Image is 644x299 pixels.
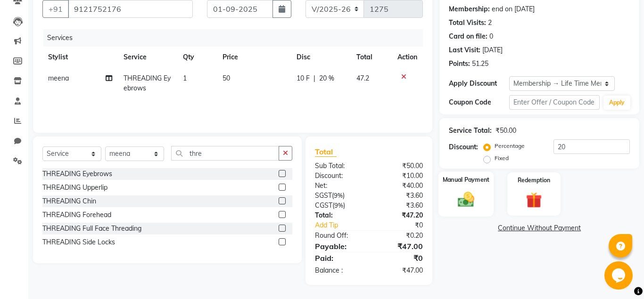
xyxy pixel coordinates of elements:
div: ₹47.00 [369,266,430,275]
div: ₹47.00 [369,241,430,252]
div: ₹3.60 [369,201,430,210]
th: Service [118,47,178,68]
div: ₹0 [379,220,430,230]
div: ₹10.00 [369,171,430,181]
input: Enter Offer / Coupon Code [509,95,600,110]
div: ( ) [308,191,369,201]
div: Total: [308,210,369,220]
a: Continue Without Payment [441,223,637,233]
div: THREADING Full Face Threading [42,224,141,234]
div: Discount: [449,142,478,152]
span: THREADING Eyebrows [124,74,171,92]
div: ₹3.60 [369,191,430,201]
label: Fixed [495,154,509,162]
span: 1 [183,74,187,82]
div: Balance : [308,266,369,275]
div: THREADING Side Locks [42,237,115,247]
div: Services [43,29,430,47]
th: Action [392,47,423,68]
label: Redemption [518,176,550,185]
span: 47.2 [356,74,369,82]
div: THREADING Chin [42,196,96,206]
label: Percentage [495,142,525,150]
img: _cash.svg [453,190,479,209]
span: SGST [315,191,332,200]
div: ₹47.20 [369,210,430,220]
div: Payable: [308,241,369,252]
div: ₹50.00 [369,161,430,171]
div: Membership: [449,4,490,14]
a: Add Tip [308,220,379,230]
img: _gift.svg [521,190,547,210]
span: | [314,73,315,83]
div: THREADING Eyebrows [42,169,112,179]
div: ₹0 [369,252,430,264]
div: ( ) [308,201,369,210]
div: Paid: [308,252,369,264]
div: Apply Discount [449,79,509,89]
input: Search or Scan [171,146,279,161]
th: Total [351,47,392,68]
div: Card on file: [449,32,487,41]
div: Coupon Code [449,97,509,107]
div: end on [DATE] [492,4,535,14]
div: [DATE] [482,45,503,55]
div: 0 [489,32,493,41]
div: ₹0.20 [369,231,430,241]
button: Apply [603,96,630,110]
span: CGST [315,201,332,210]
span: Total [315,147,337,157]
div: Total Visits: [449,18,486,28]
th: Qty [177,47,217,68]
div: ₹40.00 [369,181,430,191]
div: Round Off: [308,231,369,241]
div: THREADING Forehead [42,210,111,220]
span: 9% [334,192,343,199]
iframe: chat widget [604,261,635,290]
label: Manual Payment [443,175,490,184]
div: 51.25 [472,59,488,69]
th: Disc [291,47,351,68]
th: Stylist [42,47,118,68]
span: 50 [223,74,230,82]
div: Net: [308,181,369,191]
span: 9% [334,202,343,209]
div: 2 [488,18,492,28]
div: ₹50.00 [495,126,516,136]
div: Discount: [308,171,369,181]
div: THREADING Upperlip [42,183,107,193]
span: 10 F [297,73,310,83]
div: Service Total: [449,126,492,136]
span: meena [48,74,69,82]
div: Points: [449,59,470,69]
th: Price [217,47,290,68]
div: Sub Total: [308,161,369,171]
div: Last Visit: [449,45,480,55]
span: 20 % [319,73,334,83]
